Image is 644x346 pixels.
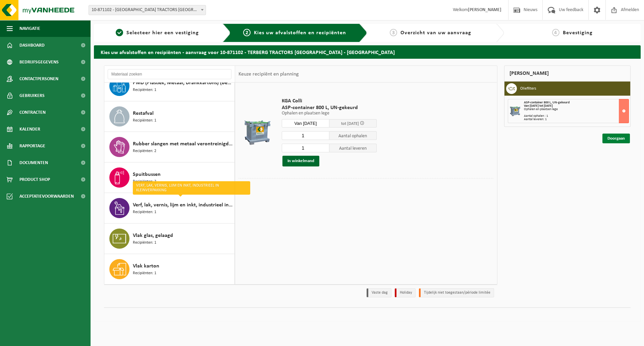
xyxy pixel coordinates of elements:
[133,148,156,154] span: Recipiënten: 2
[133,240,156,246] span: Recipiënten: 1
[19,171,50,188] span: Product Shop
[282,98,377,104] span: KGA Colli
[419,288,494,297] li: Tijdelijk niet toegestaan/période limitée
[133,109,154,117] span: Restafval
[524,104,553,108] strong: Van [DATE] tot [DATE]
[126,30,199,36] span: Selecteer hier een vestiging
[254,30,346,36] span: Kies uw afvalstoffen en recipiënten
[19,70,58,87] span: Contactpersonen
[235,66,302,83] div: Keuze recipiënt en planning
[133,201,233,209] span: Verf, lak, vernis, lijm en inkt, industrieel in kleinverpakking
[329,144,377,152] span: Aantal leveren
[104,254,235,284] button: Vlak karton Recipiënten: 1
[19,154,48,171] span: Documenten
[524,114,629,118] div: Aantal ophalen : 1
[329,131,377,140] span: Aantal ophalen
[504,65,631,82] div: [PERSON_NAME]
[282,156,319,166] button: In winkelmand
[19,54,59,70] span: Bedrijfsgegevens
[19,121,40,138] span: Kalender
[133,262,159,270] span: Vlak karton
[19,104,46,121] span: Contracten
[400,30,471,36] span: Overzicht van uw aanvraag
[104,132,235,162] button: Rubber slangen met metaal verontreinigd met olie Recipiënten: 2
[282,104,377,111] span: ASP-container 800 L, UN-gekeurd
[97,29,217,37] a: 1Selecteer hier een vestiging
[133,79,233,87] span: PMD (Plastiek, Metaal, Drankkartons) (bedrijven)
[133,140,233,148] span: Rubber slangen met metaal verontreinigd met olie
[94,45,641,58] h2: Kies uw afvalstoffen en recipiënten - aanvraag voor 10-871102 - TERBERG TRACTORS [GEOGRAPHIC_DATA...
[89,5,206,15] span: 10-871102 - TERBERG TRACTORS BELGIUM - DESTELDONK
[116,29,123,36] span: 1
[104,193,235,224] button: Verf, lak, vernis, lijm en inkt, industrieel in kleinverpakking Recipiënten: 1
[19,20,40,37] span: Navigatie
[563,30,593,36] span: Bevestiging
[395,288,416,297] li: Holiday
[133,209,156,215] span: Recipiënten: 1
[468,7,501,12] strong: [PERSON_NAME]
[243,29,251,36] span: 2
[108,69,231,79] input: Materiaal zoeken
[390,29,397,36] span: 3
[19,87,45,104] span: Gebruikers
[602,134,630,143] a: Doorgaan
[104,224,235,254] button: Vlak glas, gelaagd Recipiënten: 1
[133,170,161,179] span: Spuitbussen
[520,83,536,94] h3: Oliefilters
[89,5,206,15] span: 10-871102 - TERBERG TRACTORS BELGIUM - DESTELDONK
[104,162,235,193] button: Spuitbussen Recipiënten: 2
[104,71,235,101] button: PMD (Plastiek, Metaal, Drankkartons) (bedrijven) Recipiënten: 1
[524,101,570,104] span: ASP-container 800 L, UN-gekeurd
[133,270,156,277] span: Recipiënten: 1
[524,108,629,111] div: Ophalen en plaatsen lege
[19,188,74,205] span: Acceptatievoorwaarden
[19,37,45,54] span: Dashboard
[367,288,391,297] li: Vaste dag
[19,138,45,154] span: Rapportage
[133,87,156,93] span: Recipiënten: 1
[282,111,377,116] p: Ophalen en plaatsen lege
[552,29,559,36] span: 4
[104,101,235,132] button: Restafval Recipiënten: 1
[282,119,329,128] input: Selecteer datum
[133,117,156,124] span: Recipiënten: 1
[341,121,359,126] span: tot [DATE]
[133,179,156,185] span: Recipiënten: 2
[524,118,629,121] div: Aantal leveren: 1
[133,232,173,240] span: Vlak glas, gelaagd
